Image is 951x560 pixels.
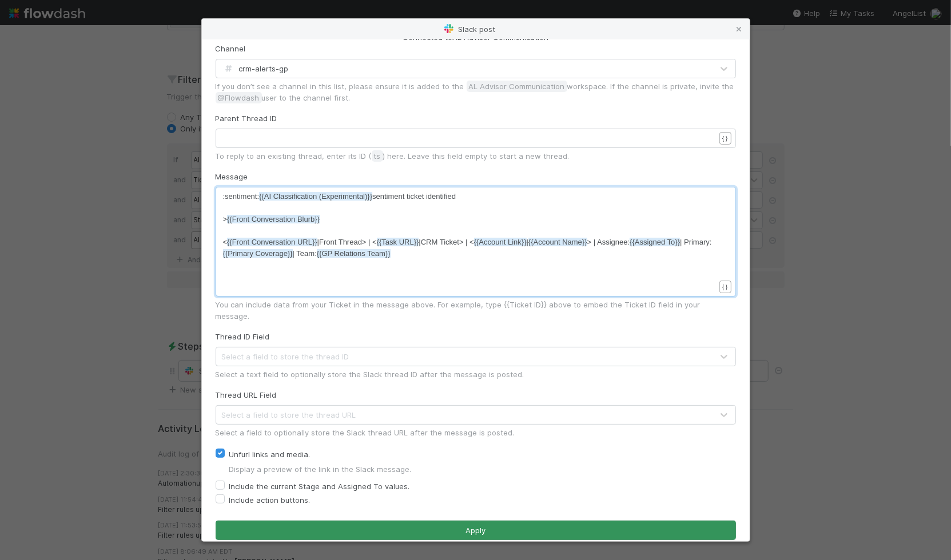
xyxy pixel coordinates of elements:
[444,24,453,33] img: slack-logo-be3b6b95c164fb0f6cff.svg
[377,238,419,246] span: {{Task URL}}
[474,238,527,246] span: {{Account Link}}
[229,479,410,493] label: Include the current Stage and Assigned To values.
[227,238,317,246] span: {{Front Conversation URL}}
[216,43,246,54] label: Channel
[216,150,736,162] div: To reply to an existing thread, enter its ID ( ) here. Leave this field empty to start a new thread.
[719,281,731,293] button: { }
[216,521,736,540] button: Apply
[216,427,736,438] div: Select a field to optionally store the Slack thread URL after the message is posted.
[223,238,712,258] span: < |Front Thread> | < |CRM Ticket> | < | > | Assignee: | Primary: | Team:
[229,493,311,507] label: Include action buttons.
[216,171,248,182] label: Message
[259,192,372,201] span: {{AI Classification (Experimental)}}
[528,238,587,246] span: {{Account Name}}
[227,215,320,223] span: {{Front Conversation Blurb}}
[216,92,262,103] span: @Flowdash
[216,299,736,322] div: You can include data from your Ticket in the message above. For example, type {{Ticket ID}} above...
[229,447,311,461] label: Unfurl links and media.
[223,192,456,201] span: :sentiment: sentiment ticket identified
[317,249,391,258] span: {{GP Relations Team}}
[216,331,270,342] label: Thread ID Field
[630,238,680,246] span: {{Assigned To}}
[467,81,567,92] span: AL Advisor Communication
[222,351,349,362] div: Select a field to store the thread ID
[216,389,277,401] label: Thread URL Field
[372,150,383,162] span: ts
[216,113,277,124] label: Parent Thread ID
[202,19,750,39] div: Slack post
[222,64,289,73] span: crm-alerts-gp
[229,463,736,475] div: Display a preview of the link in the Slack message.
[223,215,320,223] span: >
[216,369,736,380] div: Select a text field to optionally store the Slack thread ID after the message is posted.
[719,132,731,145] button: { }
[222,409,356,421] div: Select a field to store the thread URL
[223,249,293,258] span: {{Primary Coverage}}
[216,81,736,103] div: If you don’t see a channel in this list, please ensure it is added to the workspace. If the chann...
